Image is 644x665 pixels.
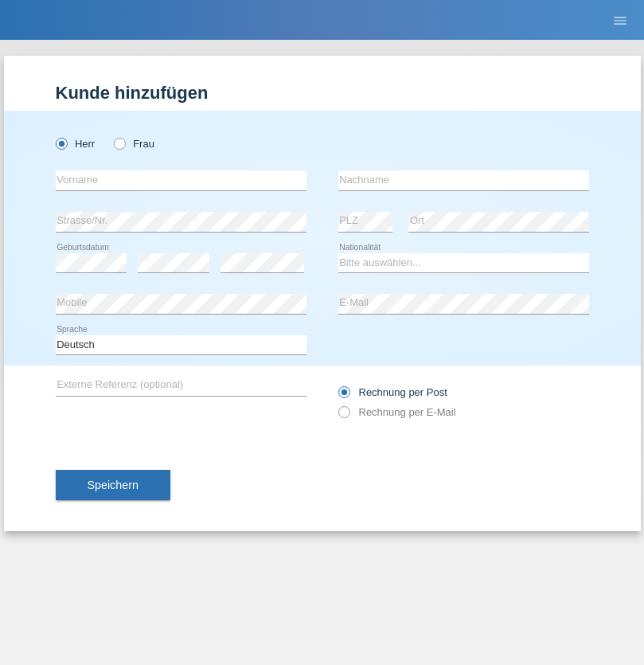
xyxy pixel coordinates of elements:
[338,386,349,406] input: Rechnung per Post
[56,470,170,500] button: Speichern
[604,15,636,25] a: menu
[114,138,154,150] label: Frau
[338,386,447,398] label: Rechnung per Post
[338,406,456,418] label: Rechnung per E-Mail
[56,138,96,150] label: Herr
[56,138,66,148] input: Herr
[114,138,124,148] input: Frau
[88,479,139,491] span: Speichern
[338,406,349,426] input: Rechnung per E-Mail
[612,13,628,29] i: menu
[56,83,589,103] h1: Kunde hinzufügen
